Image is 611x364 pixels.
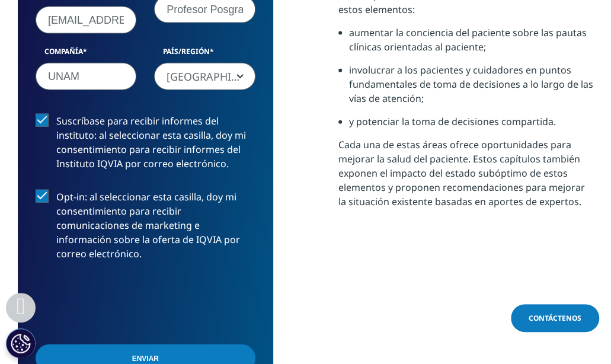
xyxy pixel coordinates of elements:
label: País/Región [154,46,255,63]
li: y potenciar la toma de decisiones compartida. [349,114,594,138]
li: aumentar la conciencia del paciente sobre las pautas clínicas orientadas al paciente; [349,25,594,63]
span: Contáctenos [529,313,581,323]
label: Compañía [36,46,136,63]
button: Configuración de cookies [6,328,36,358]
iframe: reCAPTCHA [36,280,216,326]
span: México [154,63,255,90]
font: Suscríbase para recibir informes del instituto: al seleccionar esta casilla, doy mi consentimient... [56,114,246,170]
p: Cada una de estas áreas ofrece oportunidades para mejorar la salud del paciente. Estos capítulos ... [338,138,594,218]
a: Contáctenos [511,304,599,332]
li: involucrar a los pacientes y cuidadores en puntos fundamentales de toma de decisiones a lo largo ... [349,63,594,114]
font: Opt-in: al seleccionar esta casilla, doy mi consentimiento para recibir comunicaciones de marketi... [56,190,240,260]
span: México [155,63,254,91]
